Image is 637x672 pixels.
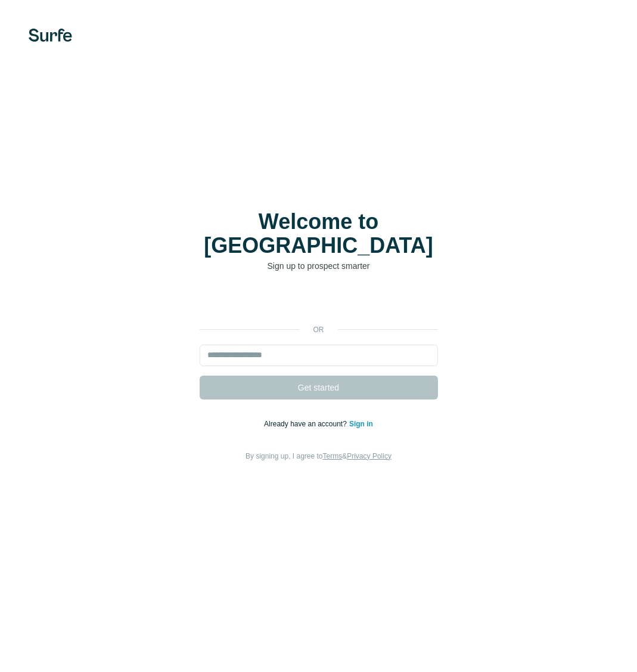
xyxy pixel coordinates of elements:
[264,420,349,428] span: Already have an account?
[200,260,438,272] p: Sign up to prospect smarter
[246,452,391,460] span: By signing up, I agree to &
[349,420,373,428] a: Sign in
[323,452,343,460] a: Terms
[29,29,72,42] img: Surfe's logo
[200,210,438,258] h1: Welcome to [GEOGRAPHIC_DATA]
[194,290,444,316] iframe: Sign in with Google Button
[347,452,391,460] a: Privacy Policy
[300,324,338,335] p: or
